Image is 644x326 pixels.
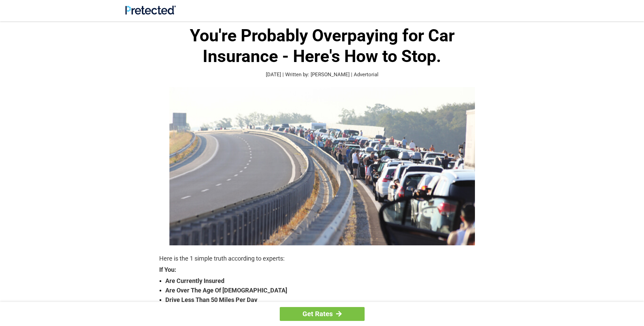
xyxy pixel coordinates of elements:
h1: You're Probably Overpaying for Car Insurance - Here's How to Stop. [159,25,485,67]
p: Here is the 1 simple truth according to experts: [159,254,485,263]
img: Site Logo [125,5,176,15]
strong: Drive Less Than 50 Miles Per Day [165,295,485,305]
a: Site Logo [125,9,176,16]
strong: Are Over The Age Of [DEMOGRAPHIC_DATA] [165,286,485,295]
p: [DATE] | Written by: [PERSON_NAME] | Advertorial [159,71,485,79]
a: Get Rates [280,307,365,321]
strong: Are Currently Insured [165,276,485,286]
strong: If You: [159,267,485,273]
